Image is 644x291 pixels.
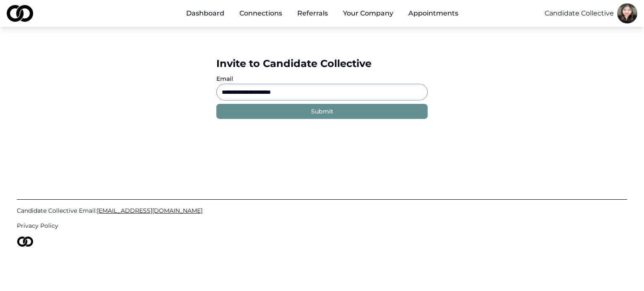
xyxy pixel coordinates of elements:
[216,75,233,82] label: Email
[336,5,400,22] button: Your Company
[545,8,614,18] button: Candidate Collective
[216,104,428,119] button: Submit
[17,237,34,247] img: logo
[7,5,33,22] img: logo
[179,5,465,22] nav: Main
[311,107,333,116] div: Submit
[97,207,203,214] span: [EMAIL_ADDRESS][DOMAIN_NAME]
[17,221,627,230] a: Privacy Policy
[617,3,637,23] img: c5a994b8-1df4-4c55-a0c5-fff68abd3c00-Kim%20Headshot-profile_picture.jpg
[17,206,627,215] a: Candidate Collective Email:[EMAIL_ADDRESS][DOMAIN_NAME]
[233,5,289,22] a: Connections
[291,5,335,22] a: Referrals
[179,5,231,22] a: Dashboard
[216,57,428,70] div: Invite to Candidate Collective
[402,5,465,22] a: Appointments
